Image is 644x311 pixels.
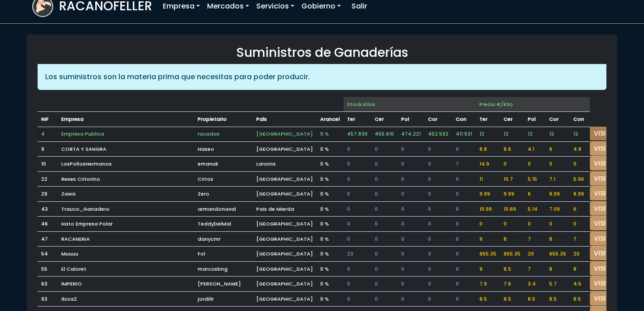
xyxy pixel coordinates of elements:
[398,141,424,157] td: 0
[253,157,317,172] td: Laronia
[452,112,476,127] td: CONEJO
[500,277,524,292] td: 7.6
[546,247,570,262] td: 655.35
[58,201,194,217] td: Trauco_Ganadero
[590,217,622,230] a: VISITAR
[424,217,452,232] td: 0
[546,277,570,292] td: 5.7
[253,187,317,202] td: [GEOGRAPHIC_DATA]
[590,157,622,170] a: VISITAR
[424,187,452,202] td: 0
[38,217,58,232] td: 46
[476,201,500,217] td: 10.99
[398,187,424,202] td: 0
[253,217,317,232] td: [GEOGRAPHIC_DATA]
[570,247,590,262] td: 20
[253,141,317,157] td: [GEOGRAPHIC_DATA]
[317,291,343,307] td: 0 %
[253,261,317,277] td: [GEOGRAPHIC_DATA]
[524,247,546,262] td: 20
[476,97,590,112] td: Precio €/Kilo
[476,187,500,202] td: 9.99
[371,127,398,141] td: 455.610
[500,127,524,141] td: 12
[194,261,253,277] td: marcosbng
[452,261,476,277] td: 0
[476,231,500,247] td: 9
[343,112,371,127] td: TERNERA
[476,217,500,232] td: 0
[546,112,570,127] td: CORDERO
[343,201,371,217] td: 0
[343,231,371,247] td: 0
[371,291,398,307] td: 0
[194,231,253,247] td: danycmr
[194,247,253,262] td: Fol
[590,127,622,141] a: VISITAR
[317,141,343,157] td: 0 %
[500,141,524,157] td: 8.6
[371,217,398,232] td: 0
[253,112,317,127] td: País
[38,141,58,157] td: 9
[476,291,500,307] td: 8.5
[524,112,546,127] td: POLLO
[500,171,524,187] td: 10.7
[424,277,452,292] td: 0
[343,291,371,307] td: 0
[476,261,500,277] td: 9
[590,292,622,306] a: VISITAR
[546,291,570,307] td: 8.5
[371,247,398,262] td: 0
[317,157,343,172] td: 0 %
[58,291,194,307] td: ibiza2
[524,141,546,157] td: 4.1
[371,201,398,217] td: 0
[194,157,253,172] td: emanuk
[253,277,317,292] td: [GEOGRAPHIC_DATA]
[500,217,524,232] td: 0
[58,277,194,292] td: IMPERIO
[317,231,343,247] td: 0 %
[476,247,500,262] td: 655.35
[371,277,398,292] td: 0
[317,277,343,292] td: 0 %
[398,247,424,262] td: 0
[343,127,371,141] td: 457.839
[38,157,58,172] td: 10
[398,217,424,232] td: 0
[317,217,343,232] td: 0 %
[38,187,58,202] td: 29
[570,157,590,172] td: 0
[253,171,317,187] td: [GEOGRAPHIC_DATA]
[343,261,371,277] td: 0
[343,97,476,112] td: Stock Kilos
[253,247,317,262] td: [GEOGRAPHIC_DATA]
[452,127,476,141] td: 411.531
[524,171,546,187] td: 5.15
[58,247,194,262] td: Muuuu
[570,261,590,277] td: 8
[38,201,58,217] td: 43
[524,261,546,277] td: 7
[38,277,58,292] td: 63
[590,187,622,200] a: VISITAR
[570,217,590,232] td: 0
[38,64,606,90] div: Los suministros son la materia prima que necesitas para poder producir.
[194,171,253,187] td: Critos
[398,231,424,247] td: 0
[452,231,476,247] td: 0
[452,291,476,307] td: 0
[476,157,500,172] td: 14.9
[546,217,570,232] td: 0
[424,247,452,262] td: 0
[317,112,343,127] td: Arancel
[343,247,371,262] td: 23
[476,127,500,141] td: 12
[317,201,343,217] td: 0 %
[58,217,194,232] td: Hato Empresa Polar
[194,217,253,232] td: TeddyDelMal
[194,201,253,217] td: armandonaval
[371,157,398,172] td: 0
[253,231,317,247] td: [GEOGRAPHIC_DATA]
